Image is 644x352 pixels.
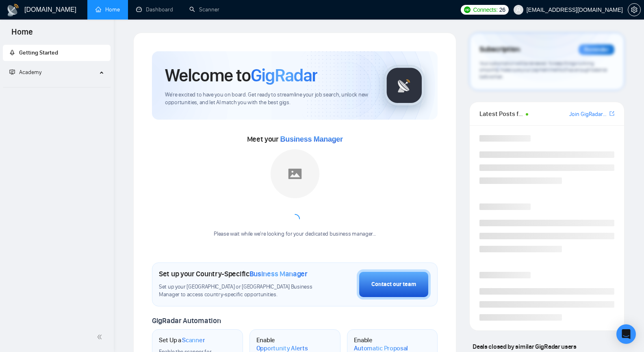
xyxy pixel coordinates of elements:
span: We're excited to have you on board. Get ready to streamline your job search, unlock new opportuni... [165,91,371,107]
span: Latest Posts from the GigRadar Community [479,109,523,119]
span: loading [289,213,300,225]
a: searchScanner [189,6,219,13]
span: rocket [9,50,15,55]
img: upwork-logo.png [464,7,471,13]
a: export [609,110,614,118]
img: logo [7,4,20,17]
div: Reminder [579,44,614,55]
span: double-left [97,333,105,341]
span: Meet your [247,135,343,144]
span: Business Manager [249,269,308,278]
span: GigRadar Automation [152,316,221,325]
li: Academy Homepage [3,84,111,89]
h1: Set Up a [159,336,205,344]
span: fund-projection-screen [9,69,15,75]
span: Academy [19,69,41,76]
button: Contact our team [357,269,431,300]
span: Getting Started [19,49,58,56]
h1: Enable [256,336,314,352]
a: dashboardDashboard [136,6,173,13]
span: Home [5,26,39,43]
span: Academy [9,69,41,76]
span: setting [628,7,640,13]
a: Join GigRadar Slack Community [569,110,608,119]
span: Your subscription will be renewed. To keep things running smoothly, make sure your payment method... [479,60,607,80]
span: Set up your [GEOGRAPHIC_DATA] or [GEOGRAPHIC_DATA] Business Manager to access country-specific op... [159,283,316,299]
img: gigradar-logo.png [384,65,425,106]
img: placeholder.png [271,149,319,198]
span: user [516,7,521,13]
span: Business Manager [280,135,343,143]
h1: Set up your Country-Specific [159,269,308,278]
span: Subscription [479,43,520,57]
h1: Welcome to [165,64,317,86]
a: setting [628,7,641,13]
span: Connects: [473,5,497,14]
a: homeHome [95,6,120,13]
div: Open Intercom Messenger [616,324,636,344]
div: Please wait while we're looking for your dedicated business manager... [209,230,381,238]
span: Scanner [182,336,205,344]
div: Contact our team [371,280,416,289]
span: export [609,110,614,117]
span: GigRadar [251,64,317,86]
button: setting [628,3,641,16]
li: Getting Started [3,45,111,61]
span: 26 [499,5,505,14]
